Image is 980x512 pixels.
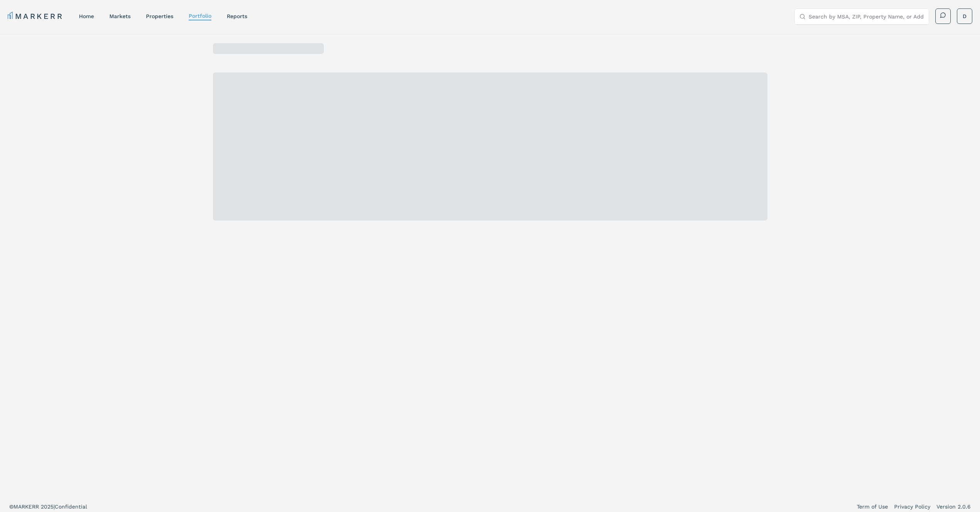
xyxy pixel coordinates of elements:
a: properties [146,13,173,19]
a: home [79,13,94,19]
a: Term of Use [857,503,888,510]
a: Version 2.0.6 [936,503,971,510]
span: 2025 | [41,504,55,510]
span: © [9,504,13,510]
a: Portfolio [189,13,211,19]
span: D [963,12,967,20]
span: MARKERR [13,504,41,510]
a: reports [227,13,247,19]
button: D [957,8,972,24]
a: markets [109,13,131,19]
a: MARKERR [8,11,64,22]
a: Privacy Policy [894,503,930,510]
span: Confidential [55,504,87,510]
input: Search by MSA, ZIP, Property Name, or Address [809,9,924,24]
